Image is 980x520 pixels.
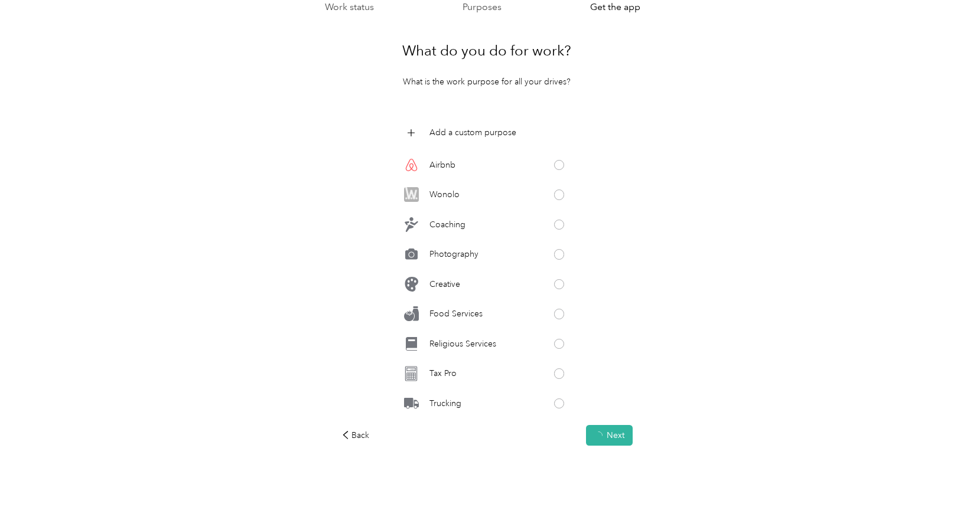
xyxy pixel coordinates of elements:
[429,188,460,201] p: Wonolo
[429,397,461,410] p: Trucking
[402,37,571,65] h1: What do you do for work?
[404,187,419,202] img: Legacy Icon [Wonolo]
[586,425,633,446] button: Next
[429,338,496,350] p: Religious Services
[341,429,370,441] div: Back
[429,248,478,260] p: Photography
[429,126,516,139] p: Add a custom purpose
[429,308,483,320] p: Food Services
[429,218,465,231] p: Coaching
[429,159,455,171] p: Airbnb
[914,454,980,520] iframe: Everlance-gr Chat Button Frame
[429,367,457,380] p: Tax Pro
[403,76,571,88] p: What is the work purpose for all your drives?
[429,278,460,290] p: Creative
